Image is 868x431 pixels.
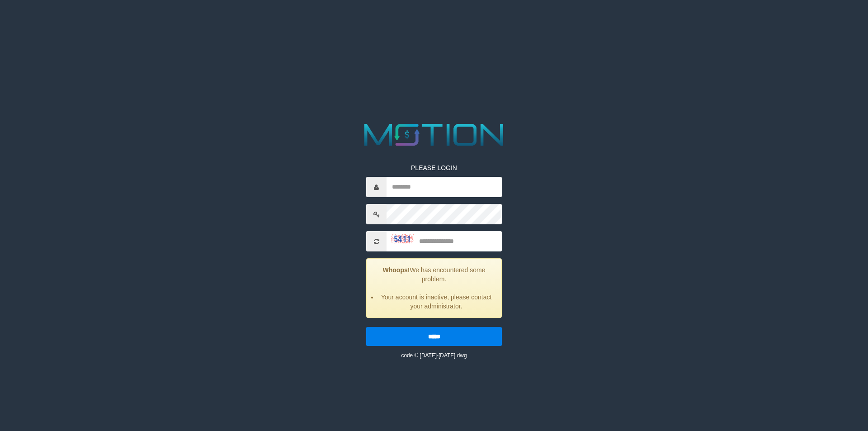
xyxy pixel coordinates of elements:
strong: Whoops! [383,266,410,274]
div: We has encountered some problem. [366,258,502,318]
small: code © [DATE]-[DATE] dwg [401,352,467,359]
p: PLEASE LOGIN [366,163,502,172]
li: Your account is inactive, please contact your administrator. [378,293,495,311]
img: MOTION_logo.png [358,120,510,150]
img: captcha [391,234,414,243]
